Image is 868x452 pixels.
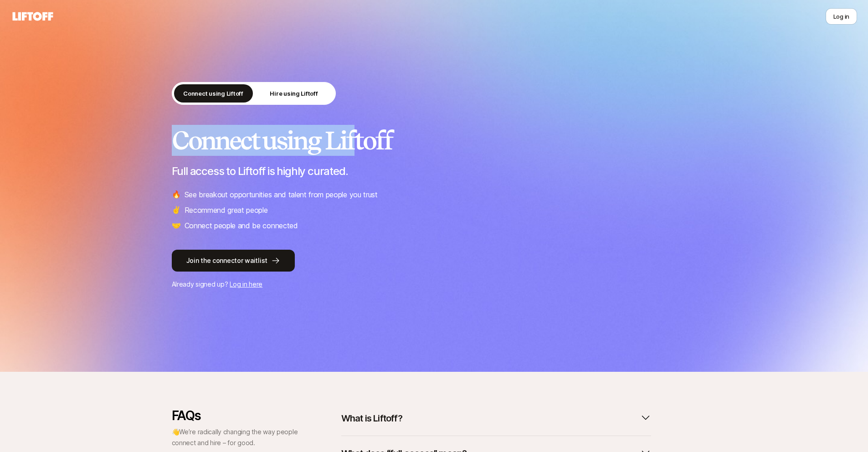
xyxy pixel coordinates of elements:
[172,165,697,178] p: Full access to Liftoff is highly curated.
[341,412,402,425] p: What is Liftoff?
[185,204,268,216] p: Recommend great people
[172,189,181,200] span: 🔥
[183,89,243,98] p: Connect using Liftoff
[172,250,295,272] button: Join the connector waitlist
[270,89,318,98] p: Hire using Liftoff
[172,204,181,216] span: ✌️
[172,428,298,447] span: We’re radically changing the way people connect and hire – for good.
[172,127,697,154] h2: Connect using Liftoff
[172,250,697,272] a: Join the connector waitlist
[826,8,857,25] button: Log in
[185,189,378,200] p: See breakout opportunities and talent from people you trust
[172,408,299,423] p: FAQs
[172,426,299,448] p: 👋
[185,220,298,231] p: Connect people and be connected
[230,280,262,288] a: Log in here
[341,408,651,428] button: What is Liftoff?
[172,279,697,290] p: Already signed up?
[172,220,181,231] span: 🤝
